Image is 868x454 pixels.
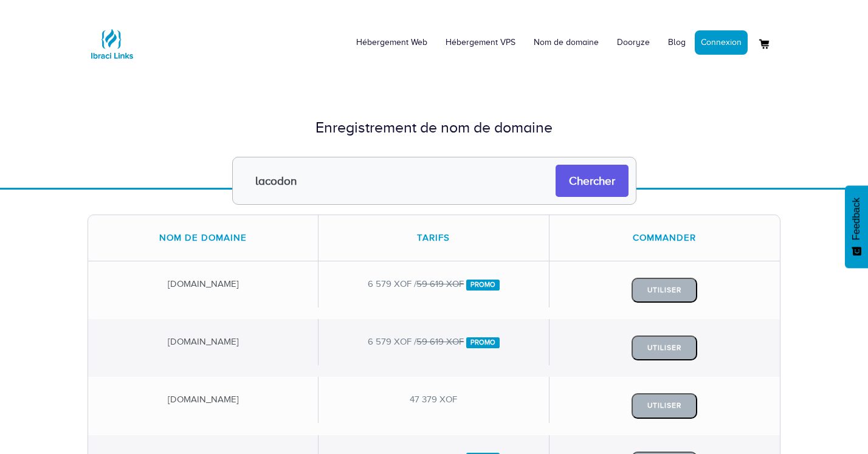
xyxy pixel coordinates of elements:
[88,319,319,365] div: [DOMAIN_NAME]
[549,215,780,261] div: Commander
[88,9,136,68] a: Logo Ibraci Links
[695,30,748,55] a: Connexion
[88,261,319,307] div: [DOMAIN_NAME]
[608,24,659,61] a: Dooryze
[416,279,464,289] del: 59 619 XOF
[525,24,608,61] a: Nom de domaine
[347,24,436,61] a: Hébergement Web
[88,117,780,139] div: Enregistrement de nom de domaine
[466,280,500,291] span: Promo
[416,337,464,346] del: 59 619 XOF
[436,24,525,61] a: Hébergement VPS
[88,215,319,261] div: Nom de domaine
[851,198,862,240] span: Feedback
[466,337,500,348] span: Promo
[845,185,868,268] button: Feedback - Afficher l’enquête
[632,393,697,418] button: Utiliser
[88,377,319,422] div: [DOMAIN_NAME]
[88,19,136,68] img: Logo Ibraci Links
[632,335,697,360] button: Utiliser
[319,319,549,365] div: 6 579 XOF /
[319,261,549,307] div: 6 579 XOF /
[319,377,549,422] div: 47 379 XOF
[659,24,695,61] a: Blog
[232,157,636,205] input: Ex : ibracilinks.com
[319,215,549,261] div: Tarifs
[556,165,629,197] input: Chercher
[632,278,697,303] button: Utiliser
